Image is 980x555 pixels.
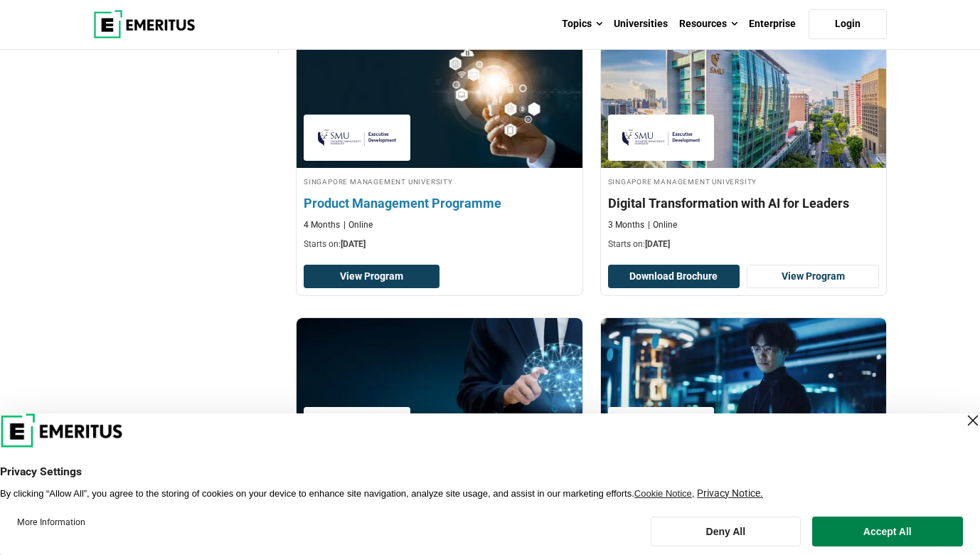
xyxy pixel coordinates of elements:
p: 4 Months [304,219,340,231]
img: Strategic Leadership with AI and ML | Online Leadership Course [297,318,582,460]
img: Digital Transformation with AI for Leaders | Online Digital Transformation Course [601,26,887,168]
a: Leadership Course by Singapore Management University - September 30, 2025 Singapore Management Un... [297,318,582,550]
a: Product Design and Innovation Course by Singapore Management University - September 30, 2025 Sing... [297,26,582,258]
span: [DATE] [645,239,670,249]
a: Login [809,9,887,39]
p: Online [343,219,373,231]
p: Starts on: [304,238,575,250]
p: 3 Months [608,219,644,231]
a: View Program [747,265,879,289]
button: Download Brochure [608,265,740,289]
h4: Product Management Programme [304,194,575,212]
span: [DATE] [341,239,366,249]
a: View Program [304,265,440,289]
img: Singapore Management University [615,122,708,154]
img: Singapore Management University [311,122,403,154]
p: Online [648,219,677,231]
h4: Singapore Management University [608,175,880,187]
a: Digital Transformation Course by Singapore Management University - September 30, 2025 Singapore M... [601,26,887,258]
a: AI and Machine Learning Course by Singapore Management University - November 24, 2025 Singapore M... [601,318,887,550]
img: Strategic Leadership with AI and ML | Online AI and Machine Learning Course [601,318,887,460]
h4: Digital Transformation with AI for Leaders [608,194,880,212]
img: Product Management Programme | Online Product Design and Innovation Course [282,18,597,175]
p: Starts on: [608,238,880,250]
h4: Singapore Management University [304,175,575,187]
